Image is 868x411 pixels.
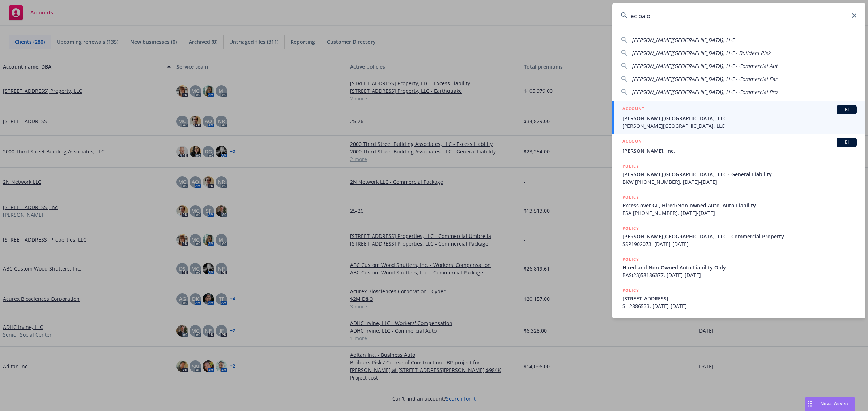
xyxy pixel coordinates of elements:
span: [PERSON_NAME][GEOGRAPHIC_DATA], LLC - Commercial Pro [632,88,777,95]
button: Nova Assist [805,397,855,411]
span: Excess over GL, Hired/Non-owned Auto, Auto Liability [622,202,857,209]
h5: ACCOUNT [622,138,644,146]
span: ESA [PHONE_NUMBER], [DATE]-[DATE] [622,209,857,217]
a: POLICY[PERSON_NAME][GEOGRAPHIC_DATA], LLC - Commercial PropertySSP1902073, [DATE]-[DATE] [612,221,865,252]
a: ACCOUNTBI[PERSON_NAME][GEOGRAPHIC_DATA], LLC[PERSON_NAME][GEOGRAPHIC_DATA], LLC [612,101,865,134]
h5: POLICY [622,194,639,201]
span: SSP1902073, [DATE]-[DATE] [622,240,857,248]
a: POLICY[PERSON_NAME][GEOGRAPHIC_DATA], LLC - General LiabilityBKW [PHONE_NUMBER], [DATE]-[DATE] [612,159,865,190]
h5: POLICY [622,287,639,294]
h5: POLICY [622,256,639,263]
span: [PERSON_NAME][GEOGRAPHIC_DATA], LLC - General Liability [622,170,857,178]
span: BAS(23)58186377, [DATE]-[DATE] [622,271,857,279]
input: Search... [612,3,865,29]
span: SL 2886533, [DATE]-[DATE] [622,302,857,310]
span: [PERSON_NAME][GEOGRAPHIC_DATA], LLC - Commercial Ear [632,75,777,82]
h5: ACCOUNT [622,105,644,114]
span: BI [839,139,854,146]
span: [PERSON_NAME], Inc. [622,147,857,155]
a: POLICYExcess over GL, Hired/Non-owned Auto, Auto LiabilityESA [PHONE_NUMBER], [DATE]-[DATE] [612,190,865,221]
span: [PERSON_NAME][GEOGRAPHIC_DATA], LLC - Commercial Aut [632,62,778,69]
span: [PERSON_NAME][GEOGRAPHIC_DATA], LLC - Commercial Property [622,233,857,240]
span: Hired and Non-Owned Auto Liability Only [622,264,857,271]
span: Nova Assist [820,401,849,407]
h5: POLICY [622,225,639,232]
h5: POLICY [622,163,639,170]
span: [PERSON_NAME][GEOGRAPHIC_DATA], LLC [622,114,857,122]
a: POLICY[STREET_ADDRESS]SL 2886533, [DATE]-[DATE] [612,283,865,314]
span: [PERSON_NAME][GEOGRAPHIC_DATA], LLC [622,122,857,130]
span: BI [839,107,854,113]
a: POLICYHired and Non-Owned Auto Liability OnlyBAS(23)58186377, [DATE]-[DATE] [612,252,865,283]
span: [STREET_ADDRESS] [622,295,857,302]
span: BKW [PHONE_NUMBER], [DATE]-[DATE] [622,178,857,186]
div: Drag to move [805,397,814,411]
span: [PERSON_NAME][GEOGRAPHIC_DATA], LLC [632,36,734,43]
span: [PERSON_NAME][GEOGRAPHIC_DATA], LLC - Builders Risk [632,49,770,56]
a: ACCOUNTBI[PERSON_NAME], Inc. [612,134,865,159]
